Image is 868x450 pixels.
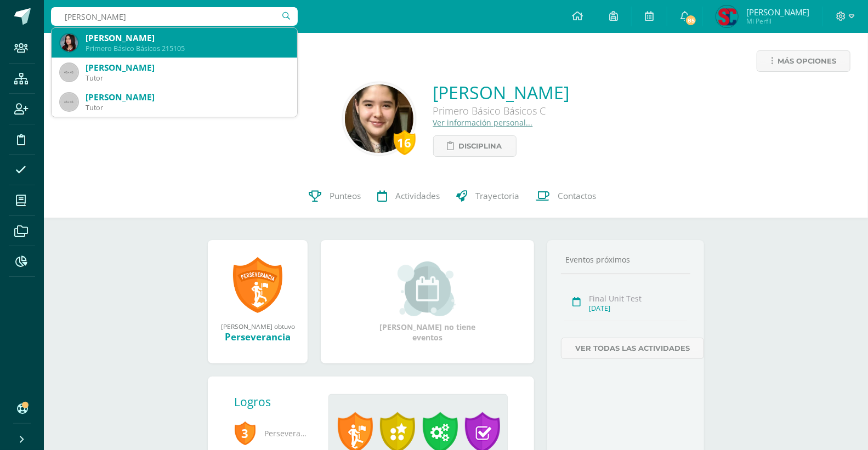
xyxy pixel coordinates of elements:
[746,7,809,18] span: [PERSON_NAME]
[345,84,413,153] img: 431ea15ce1b024b225d976add0a38ae6.png
[558,190,597,202] span: Contactos
[746,16,809,26] span: Mi Perfil
[51,7,298,26] input: Busca un usuario...
[433,135,517,157] a: Disciplina
[60,93,78,111] img: 45x45
[234,394,320,409] div: Logros
[219,322,297,331] div: [PERSON_NAME] obtuvo
[561,254,690,265] div: Eventos próximos
[86,103,288,112] div: Tutor
[86,62,288,73] div: [PERSON_NAME]
[60,64,78,81] img: 45x45
[716,5,738,27] img: 26b5407555be4a9decb46f7f69f839ae.png
[60,34,78,52] img: 6aa137120d09364a72dd3a4ff9350a09.png
[589,304,687,313] div: [DATE]
[685,14,697,26] span: 85
[459,136,502,156] span: Disciplina
[778,51,836,71] span: Más opciones
[86,92,288,103] div: [PERSON_NAME]
[219,331,297,343] div: Perseverancia
[86,44,288,53] div: Primero Básico Básicos 215105
[373,261,483,343] div: [PERSON_NAME] no tiene eventos
[330,190,361,202] span: Punteos
[561,338,704,359] a: Ver todas las actividades
[86,73,288,83] div: Tutor
[301,174,370,218] a: Punteos
[528,174,605,218] a: Contactos
[396,190,440,202] span: Actividades
[234,420,256,446] span: 3
[757,50,850,72] a: Más opciones
[589,293,687,304] div: Final Unit Test
[433,81,570,104] a: [PERSON_NAME]
[398,261,457,316] img: event_small.png
[433,104,570,117] div: Primero Básico Básicos C
[370,174,449,218] a: Actividades
[433,117,533,128] a: Ver información personal...
[234,418,311,448] span: Perseverancia
[86,32,288,44] div: [PERSON_NAME]
[476,190,520,202] span: Trayectoria
[394,130,416,155] div: 16
[449,174,528,218] a: Trayectoria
